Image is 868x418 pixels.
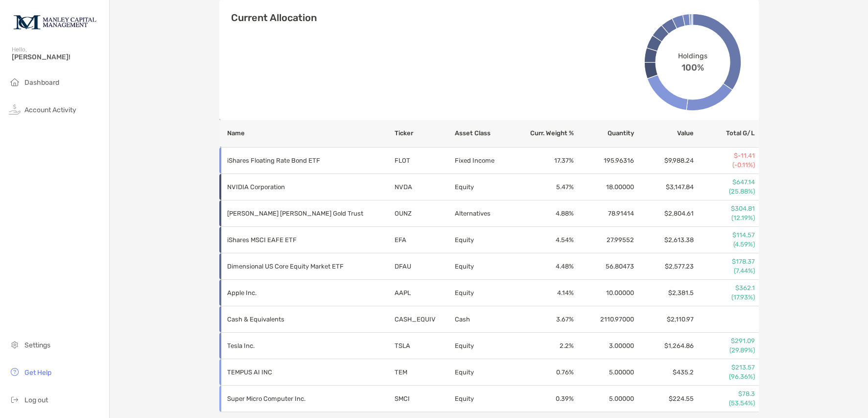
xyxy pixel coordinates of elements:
span: [PERSON_NAME]! [12,53,103,61]
p: (12.19%) [695,214,754,222]
p: (7.44%) [695,267,754,275]
p: $78.3 [695,390,754,398]
p: $304.81 [695,204,754,213]
span: Account Activity [24,106,76,114]
p: (25.88%) [695,187,754,196]
td: 3.00000 [574,333,634,359]
p: (-0.11%) [695,161,754,170]
td: 5.47 % [514,174,574,200]
span: Log out [24,396,48,404]
td: 5.00000 [574,386,634,412]
td: $1,264.86 [634,333,695,359]
td: Fixed Income [454,148,515,174]
p: (4.59%) [695,240,754,249]
p: (53.54%) [695,399,754,408]
img: household icon [9,76,21,88]
th: Ticker [394,120,454,147]
p: $291.09 [695,337,754,345]
td: 56.80473 [574,253,634,280]
td: 4.54 % [514,227,574,253]
td: 4.48 % [514,253,574,280]
span: Settings [24,341,50,349]
p: $178.37 [695,257,754,266]
td: EFA [394,227,454,253]
td: $3,147.84 [634,174,695,200]
td: $2,613.38 [634,227,695,253]
span: Dashboard [24,78,59,87]
td: Equity [454,174,515,200]
p: VanEck Merk Gold Trust [227,207,364,220]
h4: Current Allocation [231,12,317,24]
td: AAPL [394,280,454,306]
p: iShares Floating Rate Bond ETF [227,154,364,167]
th: Curr. Weight % [514,120,574,147]
td: 5.00000 [574,359,634,386]
td: 0.39 % [514,386,574,412]
p: Cash & Equivalents [227,313,364,325]
td: OUNZ [394,200,454,227]
td: DFAU [394,253,454,280]
span: 100% [681,60,704,73]
td: 78.91414 [574,200,634,227]
td: $224.55 [634,386,695,412]
p: Tesla Inc. [227,340,364,352]
p: Super Micro Computer Inc. [227,393,364,405]
p: Dimensional US Core Equity Market ETF [227,260,364,272]
th: Asset Class [454,120,515,147]
td: CASH_EQUIV [394,306,454,333]
td: $435.2 [634,359,695,386]
img: Zoe Logo [12,4,97,39]
td: Equity [454,253,515,280]
th: Name [219,120,394,147]
p: NVIDIA Corporation [227,181,364,193]
p: $647.14 [695,178,754,187]
td: Equity [454,333,515,359]
th: Total G/L [694,120,758,147]
td: TEM [394,359,454,386]
p: (96.36%) [695,372,754,381]
td: SMCI [394,386,454,412]
td: Equity [454,280,515,306]
p: iShares MSCI EAFE ETF [227,234,364,246]
td: 18.00000 [574,174,634,200]
td: NVDA [394,174,454,200]
p: $213.57 [695,363,754,372]
img: activity icon [9,103,21,115]
td: FLOT [394,148,454,174]
p: Apple Inc. [227,287,364,299]
td: $2,577.23 [634,253,695,280]
td: $2,110.97 [634,306,695,333]
td: Equity [454,227,515,253]
td: $2,381.5 [634,280,695,306]
td: TSLA [394,333,454,359]
td: $2,804.61 [634,200,695,227]
td: 4.88 % [514,200,574,227]
th: Quantity [574,120,634,147]
p: $-11.41 [695,151,754,160]
span: Get Help [24,369,51,377]
td: 17.37 % [514,148,574,174]
td: Equity [454,359,515,386]
td: 2110.97000 [574,306,634,333]
img: get-help icon [9,366,21,378]
td: $9,988.24 [634,148,695,174]
span: Holdings [678,51,707,60]
td: 10.00000 [574,280,634,306]
td: Alternatives [454,200,515,227]
td: 0.76 % [514,359,574,386]
p: TEMPUS AI INC [227,366,364,378]
p: (17.93%) [695,293,754,302]
p: (29.89%) [695,346,754,355]
td: 195.96316 [574,148,634,174]
td: 2.2 % [514,333,574,359]
td: 4.14 % [514,280,574,306]
td: Equity [454,386,515,412]
td: Cash [454,306,515,333]
img: settings icon [9,339,21,350]
td: 3.67 % [514,306,574,333]
img: logout icon [9,393,21,405]
p: $362.1 [695,284,754,293]
td: 27.99552 [574,227,634,253]
th: Value [634,120,695,147]
p: $114.57 [695,231,754,240]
